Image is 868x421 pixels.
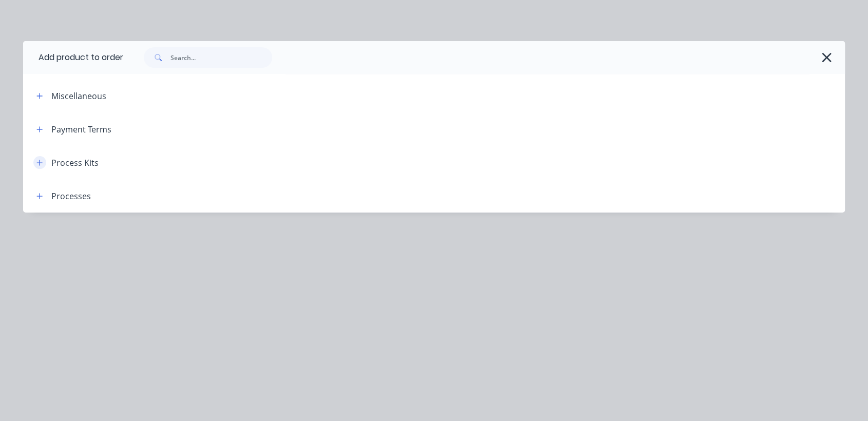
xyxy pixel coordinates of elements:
input: Search... [171,47,272,68]
div: Processes [51,190,91,202]
div: Payment Terms [51,123,111,136]
div: Process Kits [51,157,99,169]
div: Add product to order [23,41,123,74]
div: Miscellaneous [51,90,106,102]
